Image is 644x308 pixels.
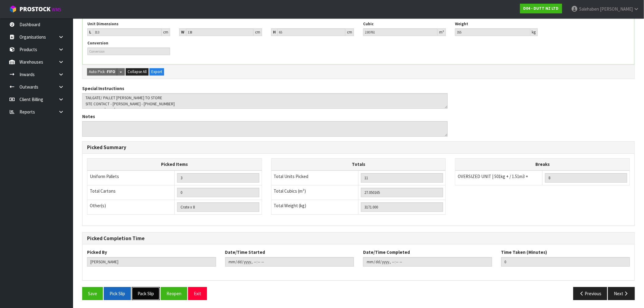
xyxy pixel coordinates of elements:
[104,287,131,300] button: Pick Slip
[126,68,149,75] button: Collapse All
[501,257,630,267] input: Time Taken
[273,30,276,35] strong: H
[438,28,446,36] div: m³
[608,287,635,300] button: Next
[82,287,103,300] button: Save
[87,21,118,27] label: Unit Dimensions
[271,170,359,185] td: Total Units Picked
[87,185,175,200] td: Total Cartons
[181,30,184,35] strong: W
[225,249,265,255] label: Date/Time Started
[271,185,359,200] td: Total Cubics (m³)
[455,159,630,170] th: Breaks
[277,28,345,36] input: Height
[132,287,160,300] button: Pack Slip
[87,236,630,241] h3: Picked Completion Time
[177,173,259,183] input: UNIFORM P LINES
[573,287,607,300] button: Previous
[128,69,147,74] span: Collapse All
[455,28,530,36] input: Weight
[186,28,254,36] input: Width
[93,28,162,36] input: Length
[52,7,61,12] small: WMS
[455,21,468,27] label: Weight
[177,188,259,197] input: OUTERS TOTAL = CTN
[87,47,170,55] input: Conversion
[87,249,107,255] label: Picked By
[271,159,446,170] th: Totals
[87,68,117,75] button: Auto Pick -FIFO
[87,257,216,267] input: Picked By
[600,6,633,12] span: [PERSON_NAME]
[87,40,108,46] label: Conversion
[87,159,262,170] th: Picked Items
[363,249,410,255] label: Date/Time Completed
[162,28,170,36] div: cm
[107,69,115,74] strong: FIFO
[271,200,359,214] td: Total Weight (kg)
[188,287,207,300] button: Exit
[87,145,630,150] h3: Picked Summary
[9,5,17,13] img: cube-alt.png
[363,21,374,27] label: Cubic
[254,28,262,36] div: cm
[579,6,599,12] span: Salehaben
[458,173,528,179] span: OVERSIZED UNIT | 501kg + / 1.51m3 +
[501,249,547,255] label: Time Taken (Minutes)
[149,68,164,75] button: Export
[523,6,559,11] strong: D04 - DUTT NZ LTD
[520,4,562,13] a: D04 - DUTT NZ LTD
[530,28,538,36] div: kg
[363,28,438,36] input: Cubic
[161,287,187,300] button: Reopen
[345,28,354,36] div: cm
[82,113,95,120] label: Notes
[19,5,51,13] span: ProStock
[87,170,175,185] td: Uniform Pallets
[82,85,124,92] label: Special Instructions
[87,200,175,214] td: Other(s)
[89,30,91,35] strong: L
